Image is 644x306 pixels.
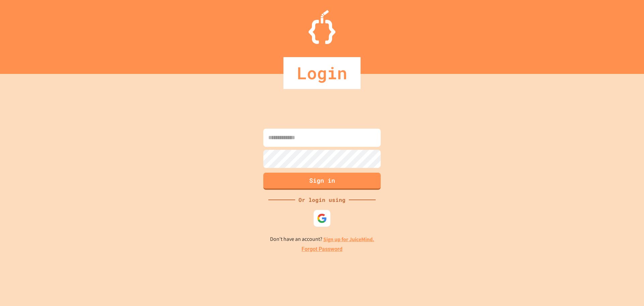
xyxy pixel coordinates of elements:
[283,57,361,89] div: Login
[302,245,342,253] a: Forgot Password
[270,235,374,244] p: Don't have an account?
[323,236,374,243] a: Sign up for JuiceMind.
[263,173,381,190] button: Sign in
[295,196,349,204] div: Or login using
[309,10,335,44] img: Logo.svg
[317,213,327,223] img: google-icon.svg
